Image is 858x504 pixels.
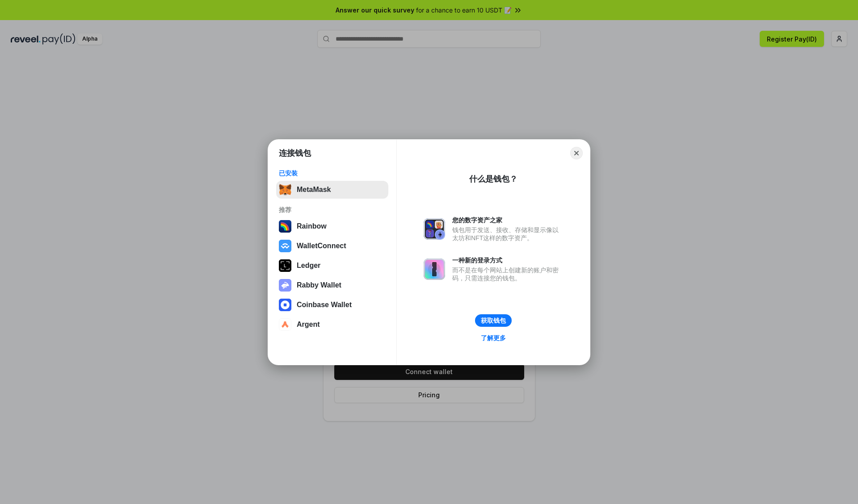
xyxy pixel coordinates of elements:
[297,242,346,250] div: WalletConnect
[297,301,352,309] div: Coinbase Wallet
[279,169,386,177] div: 已安装
[276,181,388,199] button: MetaMask
[279,148,311,158] h1: 连接钱包
[452,226,563,242] div: 钱包用于发送、接收、存储和显示像以太坊和NFT这样的数字资产。
[276,276,388,294] button: Rabby Wallet
[279,240,291,252] img: svg+xml,%3Csvg%20width%3D%2228%22%20height%3D%2228%22%20viewBox%3D%220%200%2028%2028%22%20fill%3D...
[297,321,320,329] div: Argent
[297,186,331,194] div: MetaMask
[276,296,388,314] button: Coinbase Wallet
[481,317,506,325] div: 获取钱包
[276,257,388,275] button: Ledger
[279,299,291,311] img: svg+xml,%3Csvg%20width%3D%2228%22%20height%3D%2228%22%20viewBox%3D%220%200%2028%2028%22%20fill%3D...
[279,206,386,214] div: 推荐
[570,147,583,159] button: Close
[279,279,291,292] img: svg+xml,%3Csvg%20xmlns%3D%22http%3A%2F%2Fwww.w3.org%2F2000%2Fsvg%22%20fill%3D%22none%22%20viewBox...
[475,332,511,344] a: 了解更多
[279,259,291,272] img: svg+xml,%3Csvg%20xmlns%3D%22http%3A%2F%2Fwww.w3.org%2F2000%2Fsvg%22%20width%3D%2228%22%20height%3...
[481,334,506,342] div: 了解更多
[297,262,320,270] div: Ledger
[276,316,388,333] button: Argent
[424,218,445,240] img: svg+xml,%3Csvg%20xmlns%3D%22http%3A%2F%2Fwww.w3.org%2F2000%2Fsvg%22%20fill%3D%22none%22%20viewBox...
[452,216,563,224] div: 您的数字资产之家
[297,222,327,230] div: Rainbow
[276,237,388,255] button: WalletConnect
[475,314,512,327] button: 获取钱包
[424,258,445,280] img: svg+xml,%3Csvg%20xmlns%3D%22http%3A%2F%2Fwww.w3.org%2F2000%2Fsvg%22%20fill%3D%22none%22%20viewBox...
[469,174,517,184] div: 什么是钱包？
[452,256,563,264] div: 一种新的登录方式
[279,220,291,233] img: svg+xml,%3Csvg%20width%3D%22120%22%20height%3D%22120%22%20viewBox%3D%220%200%20120%20120%22%20fil...
[279,183,291,196] img: svg+xml,%3Csvg%20fill%3D%22none%22%20height%3D%2233%22%20viewBox%3D%220%200%2035%2033%22%20width%...
[452,266,563,282] div: 而不是在每个网站上创建新的账户和密码，只需连接您的钱包。
[297,281,341,289] div: Rabby Wallet
[279,318,291,331] img: svg+xml,%3Csvg%20width%3D%2228%22%20height%3D%2228%22%20viewBox%3D%220%200%2028%2028%22%20fill%3D...
[276,217,388,235] button: Rainbow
